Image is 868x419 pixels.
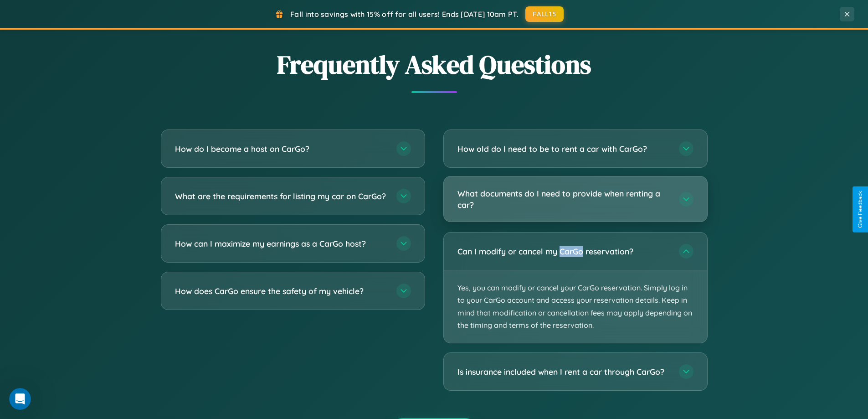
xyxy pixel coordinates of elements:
[175,143,387,155] h3: How do I become a host on CarGo?
[457,143,670,155] h3: How old do I need to be to rent a car with CarGo?
[444,270,707,343] p: Yes, you can modify or cancel your CarGo reservation. Simply log in to your CarGo account and acc...
[175,285,387,297] h3: How does CarGo ensure the safety of my vehicle?
[457,366,670,378] h3: Is insurance included when I rent a car through CarGo?
[175,238,387,249] h3: How can I maximize my earnings as a CarGo host?
[9,388,31,410] iframe: Intercom live chat
[175,191,387,202] h3: What are the requirements for listing my car on CarGo?
[525,6,564,22] button: FALL15
[290,10,519,19] span: Fall into savings with 15% off for all users! Ends [DATE] 10am PT.
[857,191,863,228] div: Give Feedback
[457,246,670,257] h3: Can I modify or cancel my CarGo reservation?
[161,47,708,82] h2: Frequently Asked Questions
[457,188,670,210] h3: What documents do I need to provide when renting a car?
